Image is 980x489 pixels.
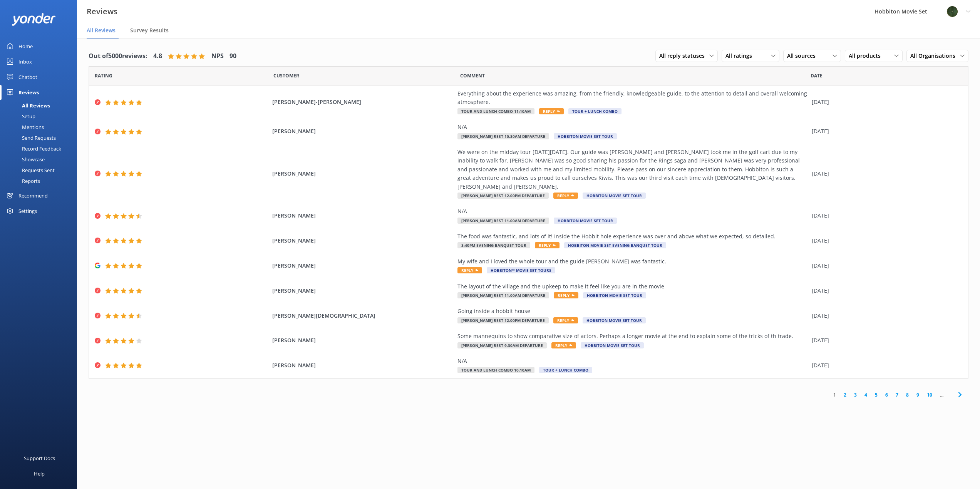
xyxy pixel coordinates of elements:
[5,132,56,143] div: Send Requests
[87,27,116,34] span: All Reviews
[18,188,48,203] div: Recommend
[892,391,902,399] a: 7
[457,332,808,340] div: Some mannequins to show comparative size of actors. Perhaps a longer movie at the end to explain ...
[5,132,77,143] a: Send Requests
[457,282,808,291] div: The layout of the village and the upkeep to make it feel like you are in the movie
[272,336,454,345] span: [PERSON_NAME]
[861,391,871,399] a: 4
[18,203,37,219] div: Settings
[871,391,881,399] a: 5
[87,5,117,18] h3: Reviews
[539,108,564,114] span: Reply
[5,143,77,154] a: Record Feedback
[5,111,35,122] div: Setup
[812,261,958,270] div: [DATE]
[457,307,808,315] div: Going inside a hobbit house
[910,52,960,60] span: All Organisations
[5,111,77,122] a: Setup
[5,100,77,111] a: All Reviews
[272,127,454,136] span: [PERSON_NAME]
[5,165,77,176] a: Requests Sent
[5,100,50,111] div: All Reviews
[881,391,892,399] a: 6
[5,143,61,154] div: Record Feedback
[850,391,861,399] a: 3
[457,207,808,216] div: N/A
[553,193,578,199] span: Reply
[460,72,485,79] span: Question
[539,367,592,373] span: Tour + Lunch Combo
[812,361,958,370] div: [DATE]
[659,52,709,60] span: All reply statuses
[272,361,454,370] span: [PERSON_NAME]
[457,133,549,139] span: [PERSON_NAME] Rest 10.30am Departure
[725,52,757,60] span: All ratings
[457,242,530,248] span: 3:40pm Evening Banquet Tour
[457,257,808,266] div: My wife and I loved the whole tour and the guide [PERSON_NAME] was fantastic.
[457,148,808,191] div: We were on the midday tour [DATE][DATE]. Our guide was [PERSON_NAME] and [PERSON_NAME] took me in...
[936,391,947,399] span: ...
[273,72,299,79] span: Date
[812,211,958,220] div: [DATE]
[913,391,923,399] a: 9
[211,51,224,61] h4: NPS
[457,108,534,114] span: Tour and Lunch Combo 11:10am
[5,176,77,186] a: Reports
[457,292,549,298] span: [PERSON_NAME] Rest 11.00am Departure
[5,122,77,132] a: Mentions
[95,72,112,79] span: Date
[12,13,56,26] img: yonder-white-logo.png
[583,193,646,199] span: Hobbiton Movie Set Tour
[457,123,808,131] div: N/A
[535,242,560,248] span: Reply
[581,342,644,348] span: Hobbiton Movie Set Tour
[457,367,534,373] span: Tour and Lunch Combo 10:10am
[811,72,823,79] span: Date
[457,218,549,224] span: [PERSON_NAME] Rest 11.00am Departure
[812,98,958,106] div: [DATE]
[787,52,820,60] span: All sources
[272,261,454,270] span: [PERSON_NAME]
[18,69,37,85] div: Chatbot
[812,336,958,345] div: [DATE]
[153,51,162,61] h4: 4.8
[554,218,617,224] span: Hobbiton Movie Set Tour
[5,154,77,165] a: Showcase
[553,317,578,323] span: Reply
[130,27,169,34] span: Survey Results
[812,311,958,320] div: [DATE]
[457,89,808,107] div: Everything about the experience was amazing, from the friendly, knowledgeable guide, to the atten...
[34,466,45,481] div: Help
[583,317,646,323] span: Hobbiton Movie Set Tour
[18,39,33,54] div: Home
[272,311,454,320] span: [PERSON_NAME][DEMOGRAPHIC_DATA]
[564,242,666,248] span: Hobbiton Movie Set Evening Banquet Tour
[89,51,147,61] h4: Out of 5000 reviews:
[5,122,44,132] div: Mentions
[812,286,958,295] div: [DATE]
[272,169,454,178] span: [PERSON_NAME]
[840,391,850,399] a: 2
[5,154,45,165] div: Showcase
[812,236,958,245] div: [DATE]
[554,133,617,139] span: Hobbiton Movie Set Tour
[272,211,454,220] span: [PERSON_NAME]
[812,169,958,178] div: [DATE]
[457,232,808,241] div: The food was fantastic, and lots of it! Inside the Hobbit hole experience was over and above what...
[5,176,40,186] div: Reports
[457,357,808,365] div: N/A
[272,236,454,245] span: [PERSON_NAME]
[554,292,578,298] span: Reply
[946,6,958,17] img: 34-1720495293.png
[457,267,482,273] span: Reply
[457,342,547,348] span: [PERSON_NAME] Rest 9.30am Departure
[583,292,646,298] span: Hobbiton Movie Set Tour
[272,286,454,295] span: [PERSON_NAME]
[551,342,576,348] span: Reply
[18,85,39,100] div: Reviews
[272,98,454,106] span: [PERSON_NAME]-[PERSON_NAME]
[18,54,32,69] div: Inbox
[849,52,885,60] span: All products
[230,51,236,61] h4: 90
[812,127,958,136] div: [DATE]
